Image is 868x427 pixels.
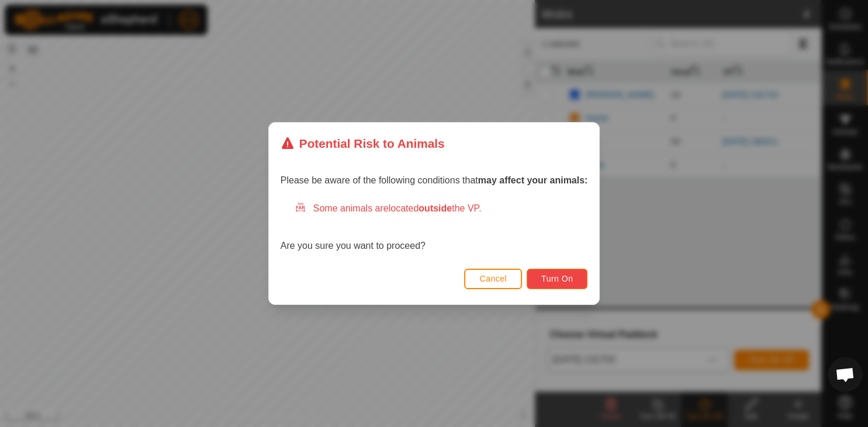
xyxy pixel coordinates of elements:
div: Open chat [828,357,863,392]
div: Some animals are [295,202,588,216]
span: Cancel [479,274,507,283]
button: Cancel [464,269,522,289]
strong: outside [419,203,452,213]
strong: may affect your animals: [478,175,588,185]
span: located the VP. [389,203,482,213]
span: Turn On [541,274,573,283]
div: Potential Risk to Animals [281,134,445,152]
div: Are you sure you want to proceed? [281,202,588,253]
button: Turn On [527,269,587,289]
span: Please be aware of the following conditions that [281,175,588,185]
